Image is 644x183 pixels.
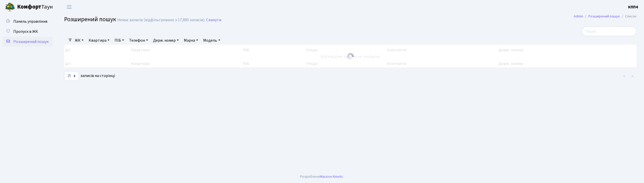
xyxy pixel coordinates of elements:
[3,16,53,27] a: Панель управління
[17,3,53,11] span: Таун
[17,3,41,11] b: Комфорт
[13,29,38,34] span: Пропуск в ЖК
[201,36,222,45] a: Модель
[13,19,47,24] span: Панель управління
[3,27,53,37] a: Пропуск в ЖК
[5,2,15,12] img: logo.png
[87,36,112,45] a: Квартира
[64,71,115,81] label: записів на сторінці
[582,27,636,36] input: Пошук...
[3,37,53,47] a: Розширений пошук
[73,36,86,45] a: ЖК
[113,36,126,45] a: ПІБ
[151,36,181,45] a: Держ. номер
[117,18,205,22] div: Немає записів (відфільтровано з 17,880 записів).
[620,14,636,19] li: Список
[64,71,79,81] select: записів на сторінці
[182,36,200,45] a: Марка
[566,11,644,22] nav: breadcrumb
[63,3,76,11] button: Переключити навігацію
[574,14,583,19] a: Admin
[588,14,620,19] a: Розширений пошук
[127,36,150,45] a: Телефон
[628,4,638,10] a: КПП4
[346,52,354,60] img: Обробка...
[628,4,638,10] b: КПП4
[320,174,343,179] a: Massive Kinetic
[64,15,116,24] span: Розширений пошук
[206,18,221,22] a: Скинути
[13,39,49,44] span: Розширений пошук
[300,174,344,179] div: Розроблено .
